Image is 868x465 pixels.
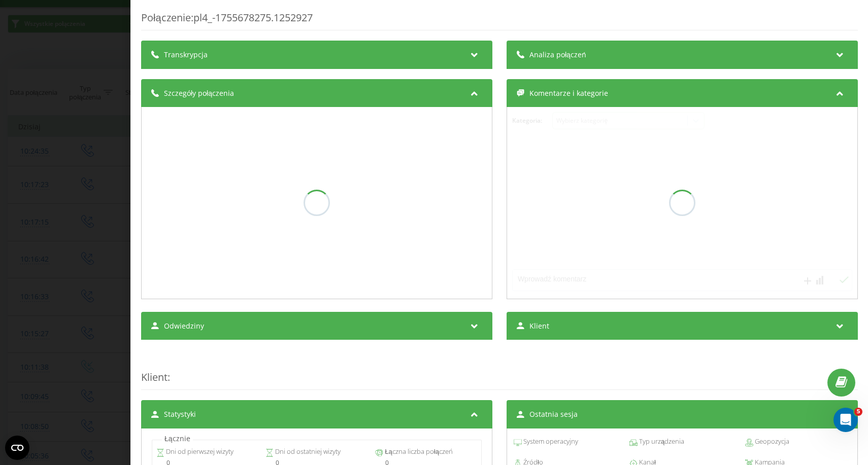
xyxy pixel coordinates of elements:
[164,321,204,331] span: Odwiedziny
[274,447,341,457] span: Dni od ostatniej wizyty
[5,436,29,460] button: Open CMP widget
[383,447,453,457] span: Łączna liczba połączeń
[529,88,608,98] span: Komentarze i kategorie
[529,50,586,60] span: Analiza połączeń
[164,447,233,457] span: Dni od pierwszej wizyty
[529,409,577,419] span: Ostatnia sesja
[141,370,168,384] span: Klient
[164,409,196,419] span: Statystyki
[753,437,789,447] span: Geopozycja
[141,11,858,30] div: Połączenie : pl4_-1755678275.1252927
[521,437,578,447] span: System operacyjny
[833,408,858,432] iframe: Intercom live chat
[141,350,858,390] div: :
[637,437,684,447] span: Typ urządzenia
[854,408,862,416] span: 5
[529,321,549,331] span: Klient
[162,434,193,444] p: Łącznie
[164,88,234,98] span: Szczegóły połączenia
[164,50,208,60] span: Transkrypcja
